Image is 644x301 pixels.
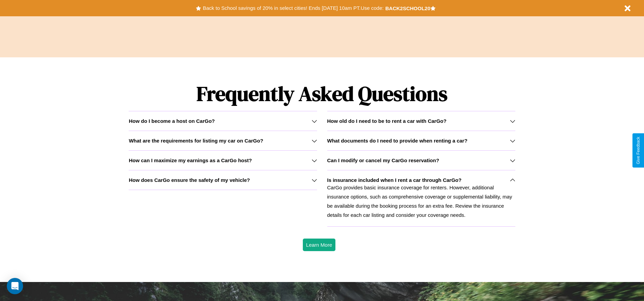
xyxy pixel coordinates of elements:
button: Learn More [303,239,336,251]
button: Back to School savings of 20% in select cities! Ends [DATE] 10am PT.Use code: [201,3,385,13]
div: Open Intercom Messenger [7,278,23,294]
b: BACK2SCHOOL20 [385,5,430,11]
p: CarGo provides basic insurance coverage for renters. However, additional insurance options, such ... [327,183,515,220]
h3: How can I maximize my earnings as a CarGo host? [129,157,252,163]
h3: Is insurance included when I rent a car through CarGo? [327,177,462,183]
h3: How does CarGo ensure the safety of my vehicle? [129,177,250,183]
div: Give Feedback [636,137,641,164]
h3: How do I become a host on CarGo? [129,118,215,124]
h3: Can I modify or cancel my CarGo reservation? [327,157,439,163]
h3: What are the requirements for listing my car on CarGo? [129,138,263,144]
h3: How old do I need to be to rent a car with CarGo? [327,118,447,124]
h3: What documents do I need to provide when renting a car? [327,138,467,144]
h1: Frequently Asked Questions [129,76,515,111]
